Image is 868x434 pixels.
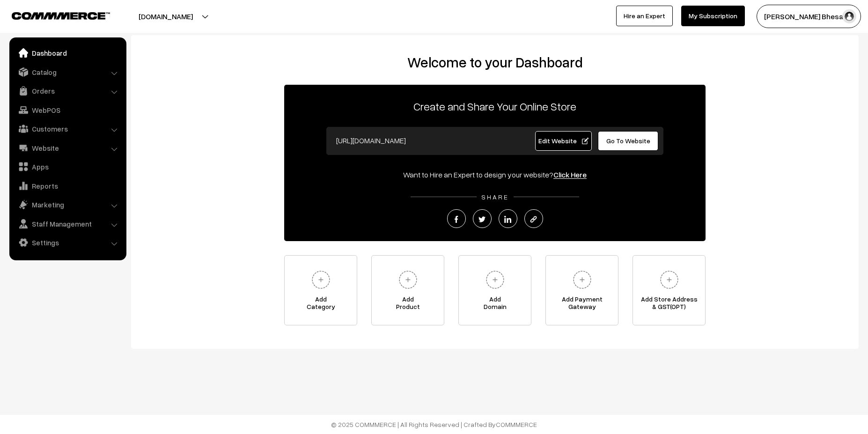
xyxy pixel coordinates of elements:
a: Orders [12,82,123,99]
span: Add Store Address & GST(OPT) [633,295,705,314]
a: Go To Website [598,131,658,151]
img: user [842,9,856,23]
span: Add Category [285,295,357,314]
a: AddDomain [458,255,531,325]
p: Create and Share Your Online Store [284,98,706,115]
span: Go To Website [606,137,650,145]
span: Add Payment Gateway [546,295,618,314]
span: Edit Website [538,137,588,145]
a: Marketing [12,196,123,213]
a: Catalog [12,64,123,81]
img: plus.svg [395,267,421,293]
h2: Welcome to your Dashboard [140,54,849,71]
span: Add Domain [459,295,531,314]
a: COMMMERCE [12,9,94,21]
a: Customers [12,120,123,137]
a: AddProduct [371,255,444,325]
a: Reports [12,177,123,194]
a: AddCategory [284,255,357,325]
a: Dashboard [12,44,123,61]
button: [PERSON_NAME] Bhesani… [757,5,861,28]
div: Want to Hire an Expert to design your website? [284,169,706,180]
a: My Subscription [681,6,745,26]
img: plus.svg [308,267,334,293]
a: Website [12,140,123,156]
span: SHARE [477,193,514,201]
button: [DOMAIN_NAME] [106,5,226,28]
a: Hire an Expert [616,6,673,26]
a: Edit Website [535,131,592,151]
a: COMMMERCE [496,420,537,428]
span: Add Product [372,295,444,314]
a: Settings [12,234,123,251]
img: plus.svg [482,267,508,293]
a: Staff Management [12,215,123,232]
img: COMMMERCE [12,12,110,19]
a: Add PaymentGateway [545,255,618,325]
a: Click Here [553,170,587,179]
img: plus.svg [569,267,595,293]
a: Apps [12,158,123,175]
a: WebPOS [12,102,123,118]
a: Add Store Address& GST(OPT) [633,255,706,325]
img: plus.svg [656,267,682,293]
